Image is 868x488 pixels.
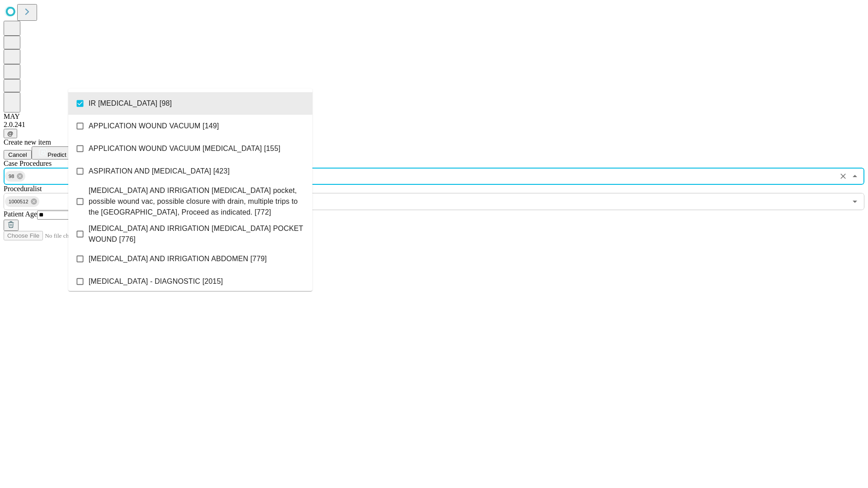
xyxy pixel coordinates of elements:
[4,138,51,146] span: Create new item
[89,143,280,154] span: APPLICATION WOUND VACUUM [MEDICAL_DATA] [155]
[4,160,52,167] span: Scheduled Procedure
[8,151,27,158] span: Cancel
[89,98,172,109] span: IR [MEDICAL_DATA] [98]
[849,195,861,208] button: Open
[4,210,37,218] span: Patient Age
[89,166,230,177] span: ASPIRATION AND [MEDICAL_DATA] [423]
[7,130,14,137] span: @
[5,171,18,182] span: 98
[89,223,305,245] span: [MEDICAL_DATA] AND IRRIGATION [MEDICAL_DATA] POCKET WOUND [776]
[89,253,267,264] span: [MEDICAL_DATA] AND IRRIGATION ABDOMEN [779]
[5,171,25,182] div: 98
[89,276,223,287] span: [MEDICAL_DATA] - DIAGNOSTIC [2015]
[4,113,864,121] div: MAY
[4,150,32,160] button: Cancel
[849,170,861,183] button: Close
[4,121,864,129] div: 2.0.241
[32,146,73,160] button: Predict
[5,196,39,207] div: 1000512
[89,121,219,131] span: APPLICATION WOUND VACUUM [149]
[4,185,42,192] span: Proceduralist
[4,129,17,138] button: @
[89,185,305,218] span: [MEDICAL_DATA] AND IRRIGATION [MEDICAL_DATA] pocket, possible wound vac, possible closure with dr...
[837,170,849,183] button: Clear
[47,151,66,158] span: Predict
[5,197,32,207] span: 1000512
